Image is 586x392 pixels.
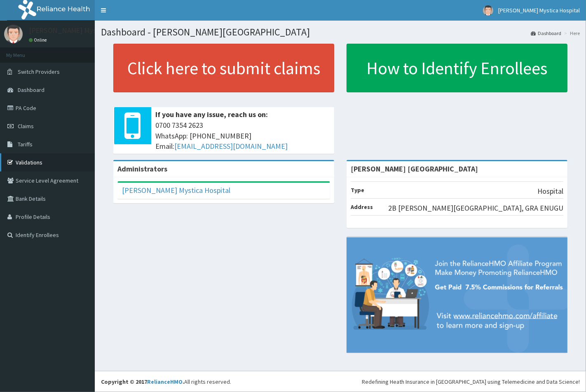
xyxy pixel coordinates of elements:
[351,203,373,211] b: Address
[351,186,364,194] b: Type
[498,7,580,14] span: [PERSON_NAME] Mystica Hospital
[18,68,60,75] span: Switch Providers
[18,86,45,94] span: Dashboard
[117,164,167,174] b: Administrators
[562,30,580,37] li: Here
[362,378,580,386] div: Redefining Heath Insurance in [GEOGRAPHIC_DATA] using Telemedicine and Data Science!
[388,203,563,214] p: 2B [PERSON_NAME][GEOGRAPHIC_DATA], GRA ENUGU
[95,371,586,392] footer: All rights reserved.
[155,120,330,152] span: 0700 7354 2623 WhatsApp: [PHONE_NUMBER] Email:
[483,5,493,16] img: User Image
[155,110,268,119] b: If you have any issue, reach us on:
[4,25,23,43] img: User Image
[18,141,33,148] span: Tariffs
[113,44,334,92] a: Click here to submit claims
[174,141,288,151] a: [EMAIL_ADDRESS][DOMAIN_NAME]
[351,164,478,174] strong: [PERSON_NAME] [GEOGRAPHIC_DATA]
[537,186,563,197] p: Hospital
[101,27,580,38] h1: Dashboard - [PERSON_NAME][GEOGRAPHIC_DATA]
[101,378,184,385] strong: Copyright © 2017 .
[18,122,34,130] span: Claims
[147,378,183,385] a: RelianceHMO
[122,185,230,195] a: [PERSON_NAME] Mystica Hospital
[531,30,561,37] a: Dashboard
[347,44,567,92] a: How to Identify Enrollees
[347,237,567,353] img: provider-team-banner.png
[29,27,138,34] p: [PERSON_NAME] Mystica Hospital
[29,37,49,43] a: Online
